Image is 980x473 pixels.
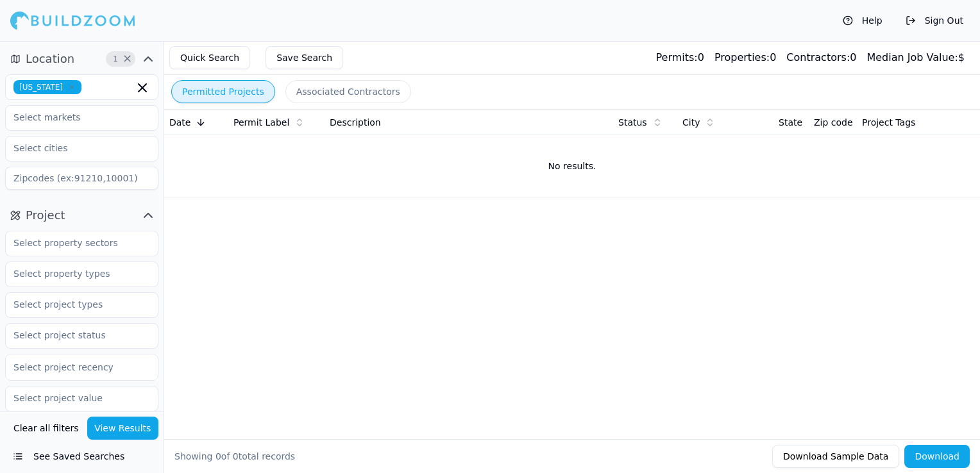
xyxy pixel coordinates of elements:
[836,10,889,31] button: Help
[10,417,82,440] button: Clear all filters
[786,51,850,63] span: Contractors:
[6,137,142,160] input: Select cities
[164,135,980,197] td: No results.
[772,445,899,468] button: Download Sample Data
[13,80,81,94] span: [US_STATE]
[6,262,142,285] input: Select property types
[122,56,132,62] span: Clear Location filters
[233,116,289,129] span: Permit Label
[109,53,122,65] span: 1
[618,116,647,129] span: Status
[682,116,700,129] span: City
[330,116,381,129] span: Description
[87,417,159,440] button: View Results
[779,116,802,129] span: State
[233,451,239,461] span: 0
[174,450,295,463] div: Showing of total records
[814,116,853,129] span: Zip code
[169,46,250,69] button: Quick Search
[5,445,158,468] button: See Saved Searches
[862,116,915,129] span: Project Tags
[899,10,970,31] button: Sign Out
[655,50,704,65] div: 0
[26,50,74,68] span: Location
[714,51,770,63] span: Properties:
[6,106,142,129] input: Select markets
[904,445,970,468] button: Download
[866,51,958,63] span: Median Job Value:
[6,231,142,254] input: Select property sectors
[5,49,158,69] button: Location1Clear Location filters
[6,293,142,316] input: Select project types
[866,50,965,65] div: $
[655,51,697,63] span: Permits:
[786,50,856,65] div: 0
[5,167,158,190] input: Zipcodes (ex:91210,10001)
[266,46,343,69] button: Save Search
[5,205,158,226] button: Project
[26,206,65,224] span: Project
[6,386,142,410] input: Select project value
[285,80,411,103] button: Associated Contractors
[169,116,190,129] span: Date
[6,324,142,347] input: Select project status
[714,50,776,65] div: 0
[171,80,275,103] button: Permitted Projects
[215,451,221,461] span: 0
